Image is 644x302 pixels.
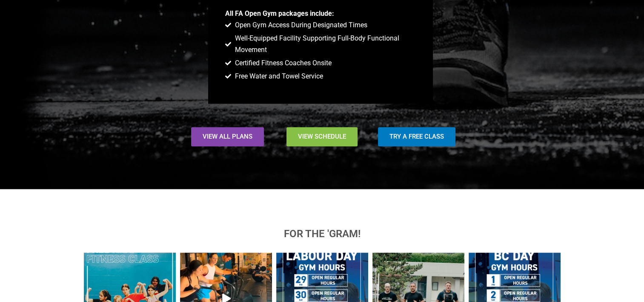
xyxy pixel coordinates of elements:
b: All FA Open Gym packages include: [225,9,334,17]
span: Open Gym Access During Designated Times [233,20,367,31]
a: View Schedule [286,127,358,146]
span: Certified Fitness Coaches Onsite [233,58,332,69]
span: Try a Free Class [389,134,444,140]
a: Try a Free Class [378,127,455,146]
span: Free Water and Towel Service [233,71,323,82]
a: View All Plans [191,127,264,146]
span: View All Plans [203,134,252,140]
span: View Schedule [298,134,346,140]
span: Well-Equipped Facility Supporting Full-Body Functional Movement [233,33,416,55]
h5: for the 'gram! [84,229,561,239]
